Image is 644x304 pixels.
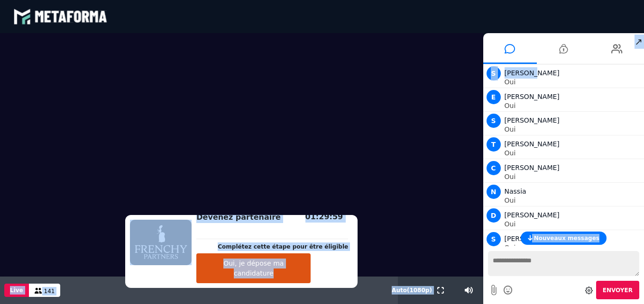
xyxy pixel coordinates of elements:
[487,137,501,152] span: T
[505,116,560,124] span: [PERSON_NAME]
[633,33,644,50] span: ↗
[521,232,607,245] button: Nouveaux messages
[505,126,642,133] p: Oui
[218,242,348,251] p: Complétez cette étape pour être éligible
[505,140,560,148] span: [PERSON_NAME]
[505,150,642,156] p: Oui
[392,287,432,294] span: Auto ( 1080 p)
[505,164,560,171] span: [PERSON_NAME]
[505,79,642,85] p: Oui
[505,221,642,227] p: Oui
[196,212,348,223] h2: Devenez partenaire
[196,253,311,283] button: Oui, je dépose ma candidature
[505,211,560,219] span: [PERSON_NAME]
[534,235,599,241] span: Nouveaux messages
[505,69,560,77] span: [PERSON_NAME]
[505,93,560,100] span: [PERSON_NAME]
[44,288,55,295] span: 141
[130,220,192,265] img: 1758176636418-X90kMVC3nBIL3z60WzofmoLaWTDHBoMX.png
[505,102,642,109] p: Oui
[603,287,633,294] span: Envoyer
[505,173,642,180] p: Oui
[487,161,501,175] span: C
[487,90,501,104] span: E
[487,185,501,199] span: N
[390,277,434,304] button: Auto(1080p)
[487,114,501,128] span: S
[505,197,642,204] p: Oui
[4,284,29,297] button: Live
[505,188,526,195] span: Nassia
[596,281,639,299] button: Envoyer
[487,208,501,223] span: D
[487,66,501,80] span: S
[305,212,343,221] span: 01:29:59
